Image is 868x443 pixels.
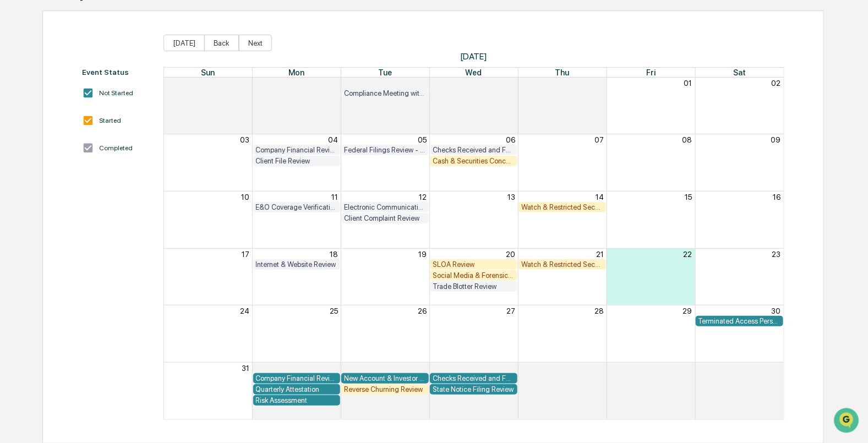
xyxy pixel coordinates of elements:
div: We're available if you need us! [37,95,139,104]
button: 28 [594,307,604,315]
div: Completed [100,144,133,152]
span: Mon [288,68,304,77]
button: 14 [596,193,604,201]
button: 30 [506,79,515,87]
span: Wed [466,68,482,77]
button: 06 [506,135,515,144]
div: Checks Received and Forwarded Log [433,374,515,382]
div: SLOA Review [433,260,515,269]
button: 05 [684,364,692,373]
div: 🖐️ [11,140,20,149]
button: 03 [241,135,250,144]
span: Sun [201,68,215,77]
div: Trade Blotter Review [433,282,515,291]
button: 27 [241,79,250,87]
button: 18 [330,250,338,259]
span: Tue [378,68,392,77]
input: Clear [29,50,182,62]
button: 19 [418,250,427,259]
div: Not Started [100,89,134,97]
button: 25 [330,307,338,315]
div: Cash & Securities Concentration Review [433,157,515,165]
div: Quarterly Attestation [256,385,338,393]
div: Federal Filings Review - Form N-PX [344,146,426,154]
a: 🖐️Preclearance [7,134,75,154]
button: 21 [596,250,604,259]
button: 26 [418,307,427,315]
button: 06 [772,364,781,373]
button: 13 [507,193,515,201]
div: Watch & Restricted Securities List [521,260,603,269]
button: 29 [417,79,427,87]
p: How can we help? [11,23,200,41]
div: Watch & Restricted Securities List [521,203,603,211]
div: New Account & Investor Profile Review [344,374,426,382]
div: Checks Received and Forwarded Log [433,146,515,154]
div: Company Financial Review [256,146,338,154]
div: Terminated Access Person Audit [698,317,780,325]
span: Data Lookup [22,160,69,171]
button: 09 [771,135,781,144]
button: 08 [683,135,692,144]
button: 27 [506,307,515,315]
button: 03 [506,364,515,373]
button: 29 [683,307,692,315]
a: 🗄️Attestations [75,134,141,154]
button: Start new chat [187,87,200,101]
button: 07 [594,135,604,144]
div: Company Financial Review [256,374,338,382]
button: 11 [331,193,338,201]
button: 04 [594,364,604,373]
div: 🔎 [11,161,20,169]
div: Reverse Churning Review [344,385,426,393]
div: Social Media & Forensic Testing [433,271,515,280]
div: E&O Coverage Verification [256,203,338,211]
span: [DATE] [163,51,784,62]
a: Powered byPylon [78,186,133,195]
div: Month View [163,67,784,420]
button: 15 [685,193,692,201]
button: 02 [417,364,427,373]
button: Back [204,35,239,51]
span: Attestations [91,139,137,150]
div: Started [100,117,122,124]
iframe: Open customer support [833,407,862,436]
span: Preclearance [22,139,71,150]
div: State Notice Filing Review [433,385,515,393]
div: Internet & Website Review [256,260,338,269]
button: 28 [329,79,338,87]
div: Client Complaint Review [344,214,426,222]
button: 31 [242,364,250,373]
button: 02 [772,79,781,87]
button: [DATE] [163,35,205,51]
button: 01 [330,364,338,373]
button: 05 [418,135,427,144]
button: 30 [772,307,781,315]
div: Client File Review [256,157,338,165]
button: 10 [242,193,250,201]
button: 24 [241,307,250,315]
div: 🗄️ [80,140,89,149]
button: 12 [419,193,427,201]
button: 20 [506,250,515,259]
button: 16 [773,193,781,201]
div: Event Status [82,68,152,76]
button: 23 [772,250,781,259]
button: Next [239,35,272,51]
span: Sat [733,68,746,77]
button: 04 [328,135,338,144]
button: 01 [684,79,692,87]
span: Fri [646,68,656,77]
div: Risk Assessment [256,396,338,404]
span: Thu [555,68,570,77]
div: Start new chat [37,84,181,95]
button: 31 [596,79,604,87]
div: Electronic Communication Review [344,203,426,211]
span: Pylon [110,187,133,195]
img: 1746055101610-c473b297-6a78-478c-a979-82029cc54cd1 [11,84,31,104]
button: 17 [242,250,250,259]
div: Compliance Meeting with Management [344,89,426,97]
a: 🔎Data Lookup [7,155,74,175]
